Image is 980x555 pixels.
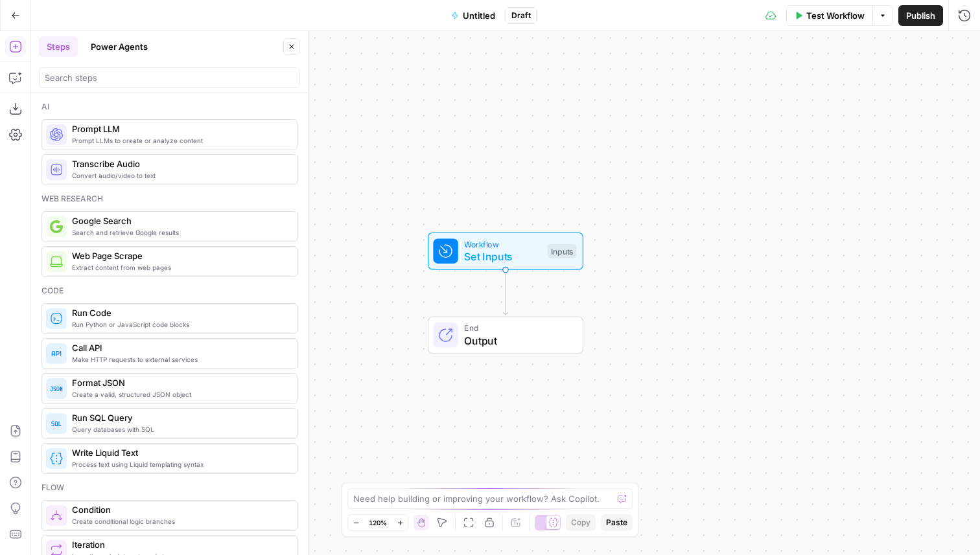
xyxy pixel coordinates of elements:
div: Flow [41,482,297,493]
span: Output [464,333,570,348]
span: 120% [369,517,387,528]
span: Draft [511,10,531,21]
g: Edge from start to end [503,270,507,315]
button: Paste [601,514,633,531]
span: Publish [906,9,935,22]
span: Call API [72,341,286,354]
div: Inputs [548,244,576,258]
button: Copy [566,514,596,531]
span: Untitled [463,9,495,22]
span: Create conditional logic branches [72,516,286,527]
span: Create a valid, structured JSON object [72,389,286,400]
span: Transcribe Audio [72,157,286,170]
span: Paste [606,517,627,528]
button: Test Workflow [786,5,872,26]
span: Run Python or JavaScript code blocks [72,319,286,330]
div: Web research [41,193,297,205]
span: Prompt LLMs to create or analyze content [72,135,286,146]
div: Code [41,285,297,297]
span: Extract content from web pages [72,262,286,273]
button: Power Agents [83,36,156,57]
span: Run SQL Query [72,411,286,424]
span: Copy [571,517,590,528]
button: Steps [39,36,78,57]
span: Set Inputs [464,249,541,264]
span: Make HTTP requests to external services [72,354,286,365]
span: Iteration [72,538,286,551]
span: End [464,322,570,334]
span: Test Workflow [806,9,865,22]
button: Untitled [443,5,503,26]
span: Query databases with SQL [72,424,286,435]
span: Run Code [72,306,286,319]
span: Google Search [72,214,286,227]
div: EndOutput [385,317,626,354]
div: Ai [41,101,297,113]
span: Workflow [464,238,541,250]
button: Publish [898,5,943,26]
span: Condition [72,503,286,516]
input: Search steps [45,71,294,84]
span: Format JSON [72,376,286,389]
span: Web Page Scrape [72,249,286,262]
span: Write Liquid Text [72,446,286,459]
div: WorkflowSet InputsInputs [385,232,626,270]
span: Convert audio/video to text [72,170,286,181]
span: Search and retrieve Google results [72,227,286,238]
span: Prompt LLM [72,122,286,135]
span: Process text using Liquid templating syntax [72,459,286,470]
